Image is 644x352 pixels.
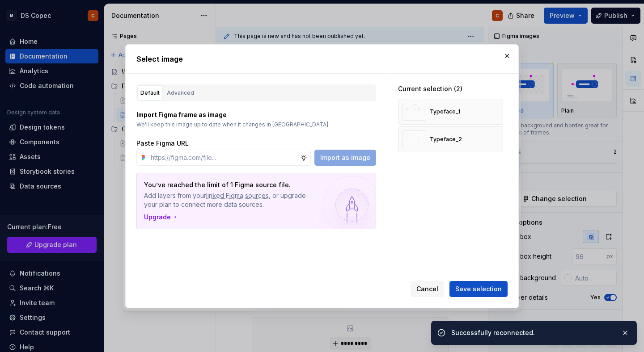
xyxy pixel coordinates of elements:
span: Save selection [455,285,502,293]
div: Advanced [167,88,194,97]
label: Paste Figma URL [136,139,189,148]
p: Add layers from your , or upgrade your plan to connect more data sources. [144,191,306,209]
div: Default [140,88,160,97]
div: Current selection (2) [398,84,503,93]
p: We’ll keep this image up to date when it changes in [GEOGRAPHIC_DATA]. [136,121,376,128]
button: Upgrade [144,213,179,222]
div: Successfully reconnected. [451,328,614,337]
span: Cancel [416,285,438,293]
button: Cancel [411,281,444,297]
h2: Select image [136,54,508,64]
p: Import Figma frame as image [136,110,376,119]
span: linked Figma sources [206,191,269,200]
div: Typeface_2 [430,136,462,143]
div: Typeface_1 [430,108,460,115]
input: https://figma.com/file... [147,150,300,166]
p: You’ve reached the limit of 1 Figma source file. [144,180,306,189]
button: Save selection [449,281,508,297]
